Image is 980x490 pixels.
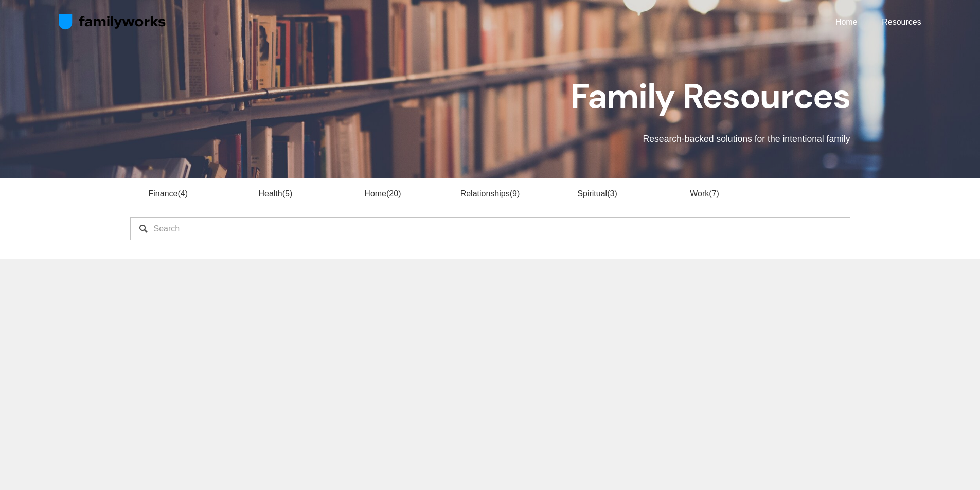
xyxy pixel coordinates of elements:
[607,189,617,198] span: 3
[835,15,858,29] a: Home
[258,189,292,198] a: Health5
[364,189,401,198] a: Home20
[59,14,166,30] img: FamilyWorks
[310,77,850,116] h1: Family Resources
[709,189,719,198] span: 7
[510,189,520,198] span: 9
[386,189,401,198] span: 20
[460,189,520,198] a: Relationships9
[282,189,293,198] span: 5
[577,189,617,198] a: Spiritual3
[310,132,850,146] p: Research-backed solutions for the intentional family
[177,189,188,198] span: 4
[130,217,850,240] input: Search
[149,189,188,198] a: Finance4
[690,189,719,198] a: Work7
[882,15,921,29] a: Resources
